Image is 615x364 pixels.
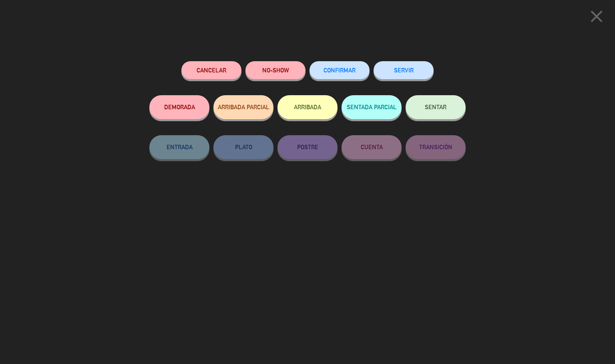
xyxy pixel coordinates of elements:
button: CONFIRMAR [310,61,370,79]
span: CONFIRMAR [324,67,356,74]
button: CUENTA [342,135,402,159]
button: ARRIBADA PARCIAL [213,95,273,119]
button: POSTRE [277,135,338,159]
button: Cancelar [181,61,241,79]
button: SENTADA PARCIAL [342,95,402,119]
span: ARRIBADA PARCIAL [218,104,269,110]
button: PLATO [213,135,273,159]
span: SENTAR [425,104,446,110]
button: close [584,6,609,30]
button: SENTAR [406,95,466,119]
button: ARRIBADA [277,95,338,119]
i: close [587,6,607,26]
button: TRANSICIÓN [406,135,466,159]
button: NO-SHOW [245,61,305,79]
button: ENTRADA [149,135,209,159]
button: SERVIR [374,61,434,79]
button: DEMORADA [149,95,209,119]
